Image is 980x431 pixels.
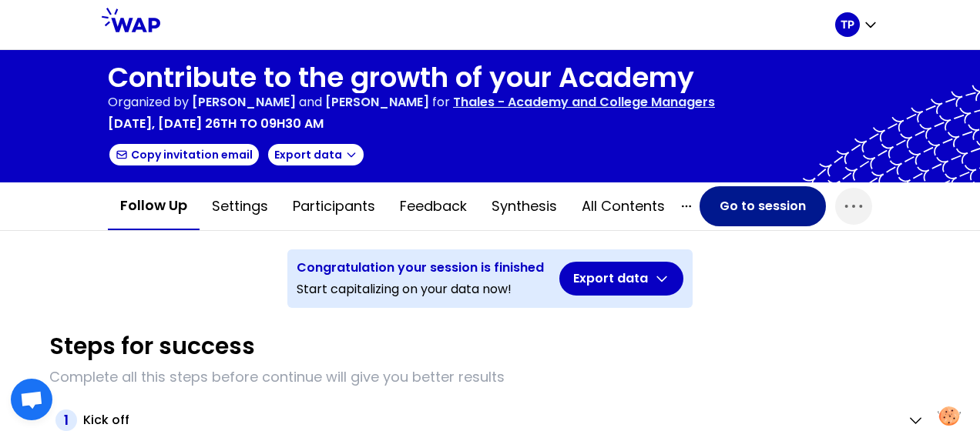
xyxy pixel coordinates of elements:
[11,379,52,420] a: Ouvrir le chat
[55,409,925,431] button: 1Kick off
[267,142,365,167] button: Export data
[841,17,854,32] p: TP
[108,142,260,167] button: Copy invitation email
[280,183,388,229] button: Participants
[700,186,826,226] button: Go to session
[108,115,324,133] p: [DATE], [DATE] 26th to 09h30 am
[49,366,931,388] p: Complete all this steps before continue will give you better results
[192,93,429,112] p: and
[453,93,715,112] p: Thales - Academy and College Managers
[55,409,77,431] span: 1
[835,12,878,37] button: TP
[297,280,544,299] p: Start capitalizing on your data now!
[108,182,200,230] button: Follow up
[479,183,569,229] button: Synthesis
[108,62,715,93] h1: Contribute to the growth of your Academy
[49,332,255,360] h1: Steps for success
[432,93,450,112] p: for
[108,93,189,112] p: Organized by
[559,262,683,296] button: Export data
[388,183,479,229] button: Feedback
[200,183,280,229] button: Settings
[325,93,429,111] span: [PERSON_NAME]
[192,93,296,111] span: [PERSON_NAME]
[569,183,677,229] button: All contents
[83,411,129,429] h2: Kick off
[297,259,544,277] h3: Congratulation your session is finished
